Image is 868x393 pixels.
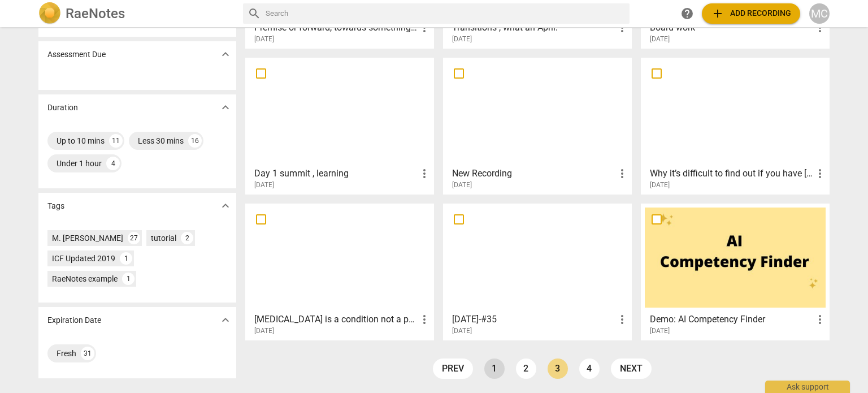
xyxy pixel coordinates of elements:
a: [MEDICAL_DATA] is a condition not a personality[DATE] [249,208,430,335]
span: more_vert [418,313,431,326]
div: 31 [81,347,94,360]
span: [DATE] [650,34,670,44]
div: Fresh [57,348,76,359]
a: next [611,359,652,379]
span: expand_more [219,101,232,114]
div: Ask support [765,381,850,393]
div: 4 [106,157,120,170]
div: M. [PERSON_NAME] [52,232,123,244]
span: expand_more [219,199,232,213]
div: 1 [120,252,132,265]
div: 2 [181,232,193,244]
span: search [248,7,261,20]
div: RaeNotes example [52,273,118,284]
span: [DATE] [254,326,274,336]
a: Why it’s difficult to find out if you have [MEDICAL_DATA][DATE] [645,62,826,189]
a: Page 1 [484,359,505,379]
input: Search [266,5,625,23]
span: [DATE] [254,34,274,44]
div: Under 1 hour [57,158,102,169]
span: more_vert [813,313,827,326]
a: Help [677,3,697,24]
h3: 2025-01-22-#35 [452,313,615,326]
span: [DATE] [650,326,670,336]
p: Duration [47,102,78,114]
p: Tags [47,200,64,212]
span: [DATE] [254,180,274,190]
span: expand_more [219,313,232,327]
span: help [680,7,694,20]
h3: ADHD is a condition not a personality [254,313,418,326]
button: Show more [217,46,234,63]
a: Day 1 summit , learning[DATE] [249,62,430,189]
button: MC [809,3,830,24]
p: Expiration Date [47,314,101,326]
div: 27 [128,232,140,244]
h3: New Recording [452,167,615,180]
span: add [711,7,724,20]
div: Less 30 mins [138,135,184,146]
div: 11 [109,134,123,148]
span: expand_more [219,47,232,61]
a: New Recording[DATE] [447,62,628,189]
div: ICF Updated 2019 [52,253,115,264]
p: Assessment Due [47,49,106,61]
span: [DATE] [650,180,670,190]
a: Page 4 [579,359,600,379]
h3: Demo: AI Competency Finder [650,313,813,326]
button: Show more [217,99,234,116]
a: LogoRaeNotes [38,2,234,25]
div: 1 [122,273,134,285]
button: Show more [217,312,234,329]
a: Demo: AI Competency Finder[DATE] [645,208,826,335]
span: [DATE] [452,180,472,190]
div: Up to 10 mins [57,135,105,146]
h3: Why it’s difficult to find out if you have ADHD [650,167,813,180]
div: 16 [188,134,202,148]
h3: Day 1 summit , learning [254,167,418,180]
button: Upload [702,3,800,24]
h2: RaeNotes [66,6,125,21]
span: [DATE] [452,34,472,44]
span: more_vert [615,167,629,180]
a: prev [433,359,473,379]
button: Show more [217,197,234,214]
span: [DATE] [452,326,472,336]
img: Logo [38,2,61,25]
div: tutorial [151,232,176,244]
span: more_vert [418,167,431,180]
a: [DATE]-#35[DATE] [447,208,628,335]
a: Page 2 [516,359,536,379]
span: more_vert [615,313,629,326]
a: Page 3 is your current page [548,359,568,379]
span: Add recording [711,7,791,20]
span: more_vert [813,167,827,180]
